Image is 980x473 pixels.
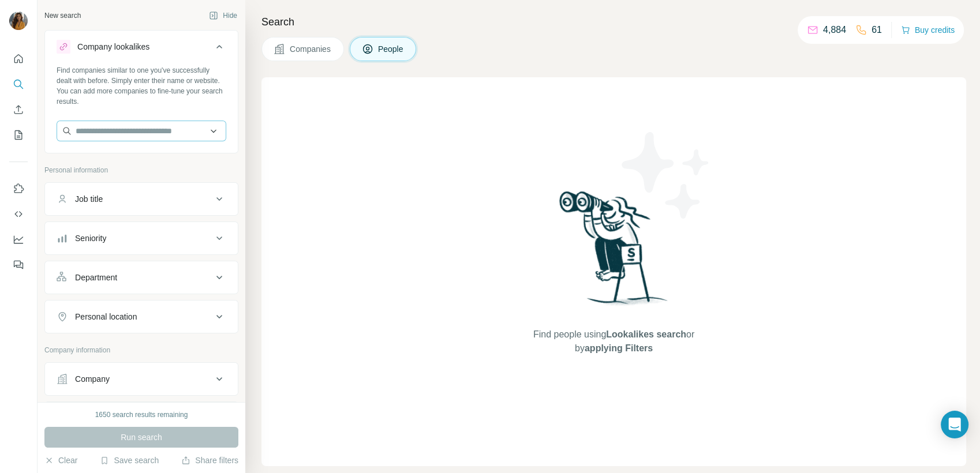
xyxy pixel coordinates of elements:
span: applying Filters [585,343,653,353]
button: Company lookalikes [45,33,238,65]
button: Seniority [45,224,238,252]
div: Department [75,272,117,283]
p: 61 [871,23,882,37]
div: Job title [75,193,103,205]
button: Buy credits [901,22,955,38]
button: Hide [201,7,245,24]
img: Surfe Illustration - Woman searching with binoculars [554,188,674,317]
p: 4,884 [823,23,846,37]
p: Company information [44,345,238,355]
img: Avatar [9,12,28,30]
div: Company [75,373,110,385]
div: Company lookalikes [77,41,149,52]
span: Lookalikes search [606,329,686,339]
img: Surfe Illustration - Stars [614,123,718,227]
button: Personal location [45,303,238,331]
button: Share filters [181,455,238,466]
button: Quick start [9,48,28,69]
button: My lists [9,125,28,145]
span: Find people using or by [521,328,706,355]
button: Enrich CSV [9,99,28,120]
span: People [378,43,405,55]
button: Search [9,74,28,95]
div: New search [44,10,81,21]
div: Seniority [75,232,106,244]
button: Dashboard [9,229,28,250]
div: 1650 search results remaining [95,410,188,420]
p: Personal information [44,165,238,175]
button: Save search [100,455,159,466]
div: Personal location [75,311,137,322]
button: Use Surfe API [9,204,28,224]
button: Feedback [9,254,28,275]
div: Find companies similar to one you've successfully dealt with before. Simply enter their name or w... [57,65,226,107]
h4: Search [261,14,966,30]
button: Use Surfe on LinkedIn [9,178,28,199]
span: Companies [290,43,332,55]
button: Department [45,264,238,291]
button: Job title [45,185,238,213]
button: Company [45,365,238,393]
button: Clear [44,455,77,466]
div: Open Intercom Messenger [941,411,968,438]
